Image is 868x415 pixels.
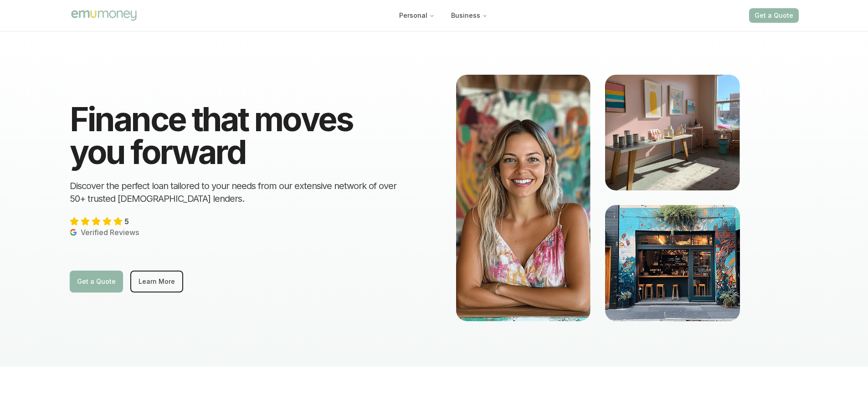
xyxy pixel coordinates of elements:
[70,227,139,238] p: Verified Reviews
[749,8,799,23] button: Get a Quote
[444,7,495,24] button: Business
[124,216,129,227] span: 5
[70,271,123,292] a: Get a Quote
[605,75,740,190] img: Boutique home wares store
[456,75,591,321] img: Blonde girl running a business
[70,179,412,205] h2: Discover the perfect loan tailored to your needs from our extensive network of over 50+ trusted [...
[70,103,412,169] h1: Finance that moves you forward
[70,229,77,236] img: Verified
[130,271,183,292] a: Learn More
[392,7,442,24] button: Personal
[605,205,740,321] img: Cafe in Byron Bay
[70,9,138,22] img: Emu Money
